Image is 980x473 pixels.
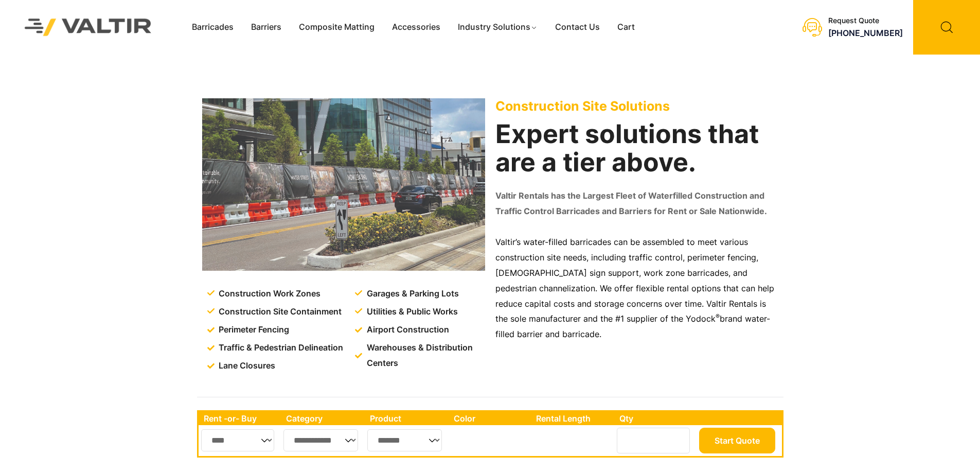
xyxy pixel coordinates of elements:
[531,412,614,425] th: Rental Length
[609,20,644,35] a: Cart
[11,5,165,49] img: Valtir Rentals
[216,286,320,302] span: Construction Work Zones
[495,120,778,177] h2: Expert solutions that are a tier above.
[242,20,290,35] a: Barriers
[716,312,720,320] sup: ®
[364,304,458,320] span: Utilities & Public Works
[449,20,546,35] a: Industry Solutions
[495,235,778,342] p: Valtir’s water-filled barricades can be assembled to meet various construction site needs, includ...
[699,428,775,453] button: Start Quote
[199,412,281,425] th: Rent -or- Buy
[216,358,275,374] span: Lane Closures
[449,412,531,425] th: Color
[365,412,449,425] th: Product
[828,28,903,38] a: [PHONE_NUMBER]
[281,412,365,425] th: Category
[383,20,449,35] a: Accessories
[364,286,459,302] span: Garages & Parking Lots
[290,20,383,35] a: Composite Matting
[216,322,289,338] span: Perimeter Fencing
[495,188,778,219] p: Valtir Rentals has the Largest Fleet of Waterfilled Construction and Traffic Control Barricades a...
[364,322,449,338] span: Airport Construction
[495,98,778,114] p: Construction Site Solutions
[828,16,903,25] div: Request Quote
[216,304,342,320] span: Construction Site Containment
[216,340,343,356] span: Traffic & Pedestrian Delineation
[364,340,487,371] span: Warehouses & Distribution Centers
[183,20,242,35] a: Barricades
[614,412,696,425] th: Qty
[546,20,609,35] a: Contact Us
